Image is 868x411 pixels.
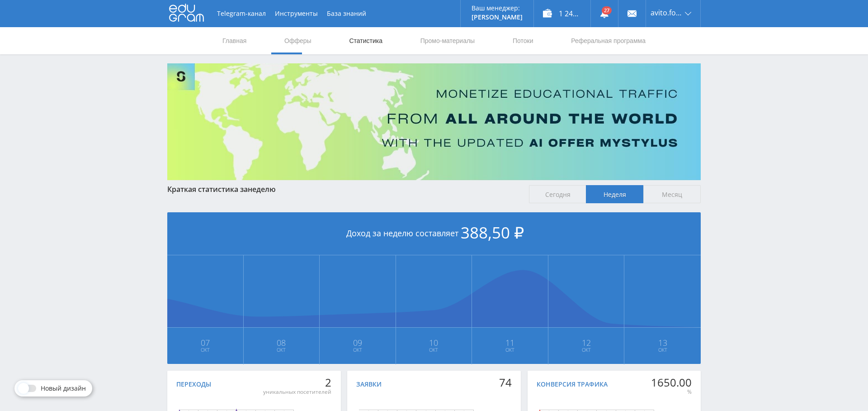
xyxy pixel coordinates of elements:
[570,27,646,54] a: Реферальная программа
[263,376,331,389] div: 2
[356,381,382,388] div: Заявки
[176,381,211,388] div: Переходы
[244,339,319,346] span: 08
[499,376,512,389] div: 74
[472,5,523,12] p: Ваш менеджер:
[651,376,692,389] div: 1650.00
[41,385,86,392] span: Новый дизайн
[643,185,701,203] span: Месяц
[420,27,476,54] a: Промо-материалы
[472,346,547,354] span: Окт
[396,339,472,346] span: 10
[651,9,682,16] span: avito.formulatraffica26
[472,339,547,346] span: 11
[320,339,395,346] span: 09
[222,27,247,54] a: Главная
[244,346,319,354] span: Окт
[167,63,701,180] img: Banner
[167,185,520,193] div: Краткая статистика за
[263,388,331,396] div: уникальных посетителей
[168,339,243,346] span: 07
[461,222,524,243] span: 388,50 ₽
[549,339,624,346] span: 12
[512,27,534,54] a: Потоки
[529,185,586,203] span: Сегодня
[248,184,276,194] span: неделю
[537,381,608,388] div: Конверсия трафика
[549,346,624,354] span: Окт
[625,339,700,346] span: 13
[472,14,523,21] p: [PERSON_NAME]
[586,185,643,203] span: Неделя
[167,212,701,255] div: Доход за неделю составляет
[283,27,312,54] a: Офферы
[651,388,692,396] div: %
[168,346,243,354] span: Окт
[625,346,700,354] span: Окт
[348,27,383,54] a: Статистика
[320,346,395,354] span: Окт
[396,346,472,354] span: Окт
